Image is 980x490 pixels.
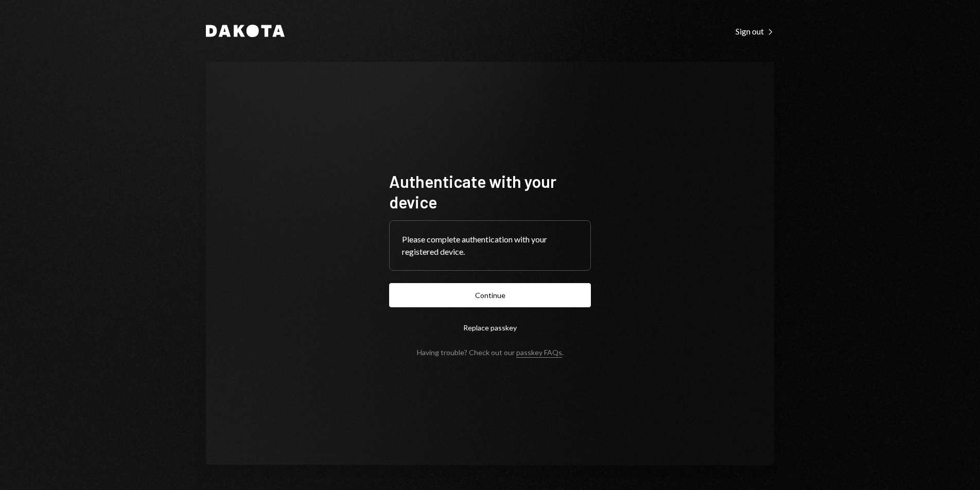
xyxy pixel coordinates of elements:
[402,233,578,258] div: Please complete authentication with your registered device.
[736,25,774,37] a: Sign out
[389,171,591,212] h1: Authenticate with your device
[736,26,774,37] div: Sign out
[516,348,562,358] a: passkey FAQs
[389,283,591,307] button: Continue
[417,348,564,357] div: Having trouble? Check out our .
[389,316,591,340] button: Replace passkey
